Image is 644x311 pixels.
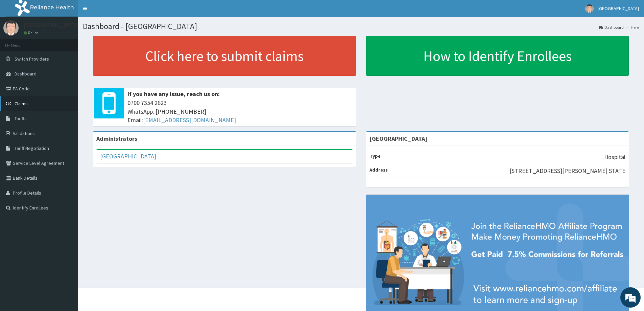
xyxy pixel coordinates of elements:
[127,90,220,98] b: If you have any issue, reach us on:
[604,153,625,161] p: Hospital
[369,135,427,142] strong: [GEOGRAPHIC_DATA]
[509,166,625,175] p: [STREET_ADDRESS][PERSON_NAME] STATE
[15,145,49,151] span: Tariff Negotiation
[24,30,40,35] a: Online
[143,116,236,124] a: [EMAIL_ADDRESS][DOMAIN_NAME]
[598,5,639,12] span: [GEOGRAPHIC_DATA]
[369,167,388,173] b: Address
[585,4,594,13] img: User Image
[127,98,353,125] span: 0700 7354 2623 WhatsApp: [PHONE_NUMBER] Email:
[369,153,381,159] b: Type
[599,24,624,30] a: Dashboard
[24,22,79,28] p: [GEOGRAPHIC_DATA]
[366,36,629,76] a: How to Identify Enrollees
[624,24,639,30] li: Here
[93,36,356,76] a: Click here to submit claims
[15,56,49,62] span: Switch Providers
[15,71,37,77] span: Dashboard
[15,101,28,107] span: Claims
[83,22,639,31] h1: Dashboard - [GEOGRAPHIC_DATA]
[96,135,137,142] b: Administrators
[100,152,156,160] a: [GEOGRAPHIC_DATA]
[15,115,27,121] span: Tariffs
[3,20,19,36] img: User Image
